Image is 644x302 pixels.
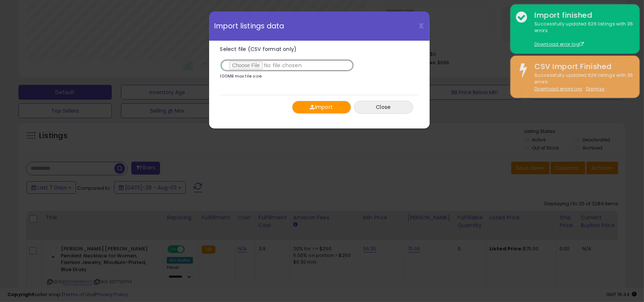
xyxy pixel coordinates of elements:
[529,21,634,48] div: Successfully updated 626 listings with 36 errors.
[529,72,634,93] div: Successfully updated 626 listings with 36 errors.
[534,41,584,47] a: Download error log
[529,10,634,21] div: Import finished
[529,61,634,72] div: CSV Import Finished
[419,21,424,31] span: X
[354,101,413,114] button: Close
[292,101,351,114] button: Import
[534,86,582,92] a: Download errors log
[220,45,297,53] span: Select file (CSV format only)
[215,23,284,30] span: Import listings data
[220,74,262,78] p: 100MB max file size
[586,86,605,92] u: Dismiss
